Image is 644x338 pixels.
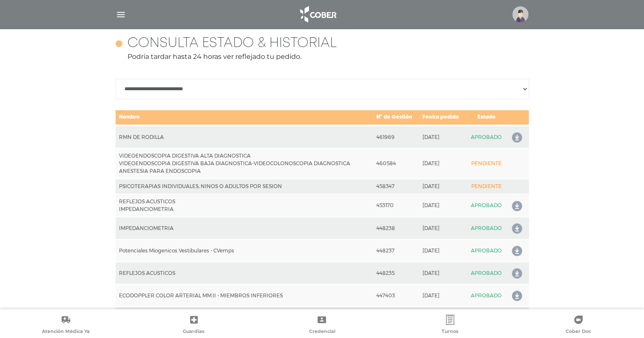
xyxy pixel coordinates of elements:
[466,148,506,179] td: PENDIENTE
[466,217,506,239] td: APROBADO
[183,328,205,336] span: Guardias
[373,148,419,179] td: 460584
[116,284,373,307] td: ECODOPPLER COLOR ARTERIAL MM.II - MIEMBROS INFERIORES
[466,179,506,194] td: PENDIENTE
[116,307,373,330] td: ELECTROMIOGRAMA MIEMBROS SUPERIORES O INFERIORES O FACIAL ELECTROMIOGRAMA CON VELOCIDAD DE CONDUC...
[514,315,642,336] a: Cober Doc
[116,125,373,148] td: RMN DE RODILLA
[309,328,335,336] span: Credencial
[2,315,130,336] a: Atención Médica Ya
[419,194,466,217] td: [DATE]
[419,217,466,239] td: [DATE]
[42,328,90,336] span: Atención Médica Ya
[373,307,419,330] td: 446511
[466,110,506,125] td: Estado
[373,217,419,239] td: 448238
[419,239,466,262] td: [DATE]
[442,328,459,336] span: Turnos
[373,194,419,217] td: 453170
[116,194,373,217] td: REFLEJOS ACUSTICOS IMPEDANCIOMETRIA
[386,315,514,336] a: Turnos
[566,328,591,336] span: Cober Doc
[419,262,466,284] td: [DATE]
[373,179,419,194] td: 458347
[373,284,419,307] td: 447403
[116,9,126,20] img: Cober_menu-lines-white.svg
[419,110,466,125] td: Fecha pedido
[419,148,466,179] td: [DATE]
[419,284,466,307] td: [DATE]
[127,36,337,52] h4: Consulta estado & historial
[373,239,419,262] td: 448237
[373,262,419,284] td: 448235
[116,262,373,284] td: REFLEJOS ACUSTICOS
[116,217,373,239] td: IMPEDANCIOMETRIA
[419,179,466,194] td: [DATE]
[373,110,419,125] td: N° de Gestión
[296,4,340,25] img: logo_cober_home-white.png
[419,307,466,330] td: [DATE]
[116,179,373,194] td: PSICOTERAPIAS INDIVIDUALES, NINOS O ADULTOS POR SESION
[116,52,529,62] p: Podría tardar hasta 24 horas ver reflejado tu pedido.
[130,315,258,336] a: Guardias
[258,315,386,336] a: Credencial
[466,125,506,148] td: APROBADO
[116,148,373,179] td: VIDEOENDOSCOPIA DIGESTIVA ALTA DIAGNOSTICA VIDEOENDOSCOPIA DIGESTIVA BAJA DIAGNOSTICA-VIDEOCOLONO...
[466,262,506,284] td: APROBADO
[466,307,506,330] td: APROBADO
[116,110,373,125] td: Nombre
[466,194,506,217] td: APROBADO
[116,239,373,262] td: Potenciales Miogenicos Vestibulares - CVemps
[466,239,506,262] td: APROBADO
[466,284,506,307] td: APROBADO
[419,125,466,148] td: [DATE]
[373,125,419,148] td: 461969
[512,6,528,22] img: profile-placeholder.svg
